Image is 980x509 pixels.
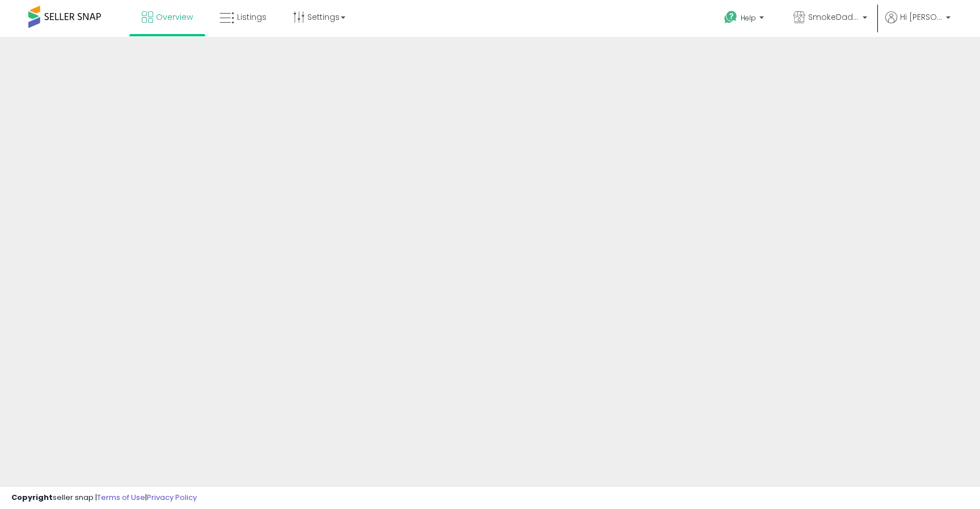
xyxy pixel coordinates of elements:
[741,13,756,23] span: Help
[885,11,951,37] a: Hi [PERSON_NAME]
[900,11,943,23] span: Hi [PERSON_NAME]
[156,11,193,23] span: Overview
[11,493,197,503] div: seller snap | |
[97,492,145,503] a: Terms of Use
[715,2,775,37] a: Help
[724,10,738,24] i: Get Help
[147,492,197,503] a: Privacy Policy
[237,11,267,23] span: Listings
[11,492,53,503] strong: Copyright
[808,11,859,23] span: SmokeDaddy LLC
